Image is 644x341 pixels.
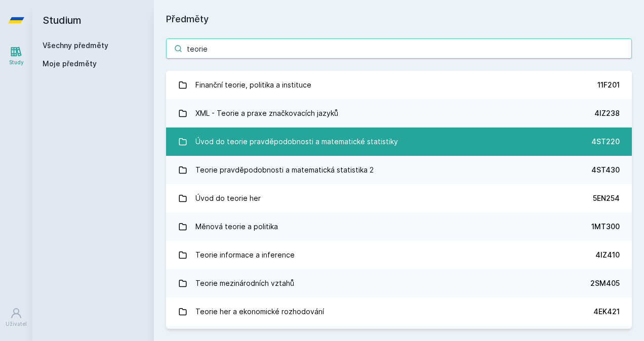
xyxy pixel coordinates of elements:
a: Měnová teorie a politika 1MT300 [166,212,632,241]
div: 4ST220 [591,137,620,147]
div: Teorie mezinárodních vztahů [195,273,294,293]
div: 4IZ238 [594,108,620,118]
a: Uživatel [2,302,30,333]
div: Teorie informace a inference [195,245,295,265]
a: Teorie informace a inference 4IZ410 [166,241,632,269]
a: Finanční teorie, politika a instituce 11F201 [166,71,632,99]
div: 4IZ410 [595,250,620,260]
a: Study [2,40,30,71]
a: Úvod do teorie pravděpodobnosti a matematické statistiky 4ST220 [166,127,632,156]
input: Název nebo ident předmětu… [166,38,632,59]
div: Úvod do teorie her [195,188,261,208]
div: 4EK421 [593,307,620,317]
div: 5EN254 [593,193,620,203]
div: Uživatel [6,320,27,328]
div: Finanční teorie, politika a instituce [195,75,311,95]
div: Teorie pravděpodobnosti a matematická statistika 2 [195,160,374,180]
a: Teorie pravděpodobnosti a matematická statistika 2 4ST430 [166,156,632,184]
a: XML - Teorie a praxe značkovacích jazyků 4IZ238 [166,99,632,127]
div: Study [9,59,24,66]
div: 11F201 [597,80,620,90]
div: Teorie her a ekonomické rozhodování [195,302,324,322]
div: XML - Teorie a praxe značkovacích jazyků [195,103,338,123]
h1: Předměty [166,12,632,26]
div: Úvod do teorie pravděpodobnosti a matematické statistiky [195,132,398,152]
span: Moje předměty [43,59,97,69]
a: Teorie mezinárodních vztahů 2SM405 [166,269,632,297]
a: Úvod do teorie her 5EN254 [166,184,632,212]
div: 1MT300 [591,222,620,232]
div: Měnová teorie a politika [195,217,278,237]
div: 4ST430 [591,165,620,175]
div: 2SM405 [590,278,620,288]
a: Všechny předměty [43,41,108,50]
a: Teorie her a ekonomické rozhodování 4EK421 [166,297,632,326]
